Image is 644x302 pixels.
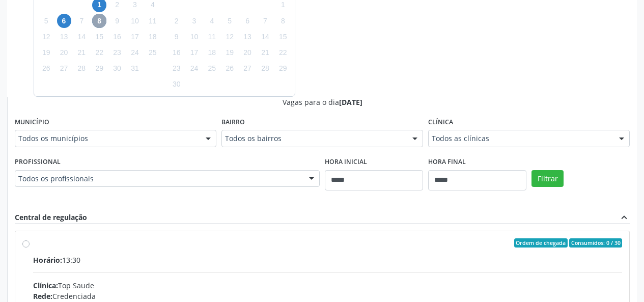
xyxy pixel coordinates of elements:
[33,281,58,290] span: Clínica:
[57,30,71,44] span: segunda-feira, 13 de outubro de 2025
[74,14,89,28] span: terça-feira, 7 de outubro de 2025
[276,14,290,28] span: sábado, 8 de novembro de 2025
[74,62,89,76] span: terça-feira, 28 de outubro de 2025
[33,291,52,301] span: Rede:
[74,30,89,44] span: terça-feira, 14 de outubro de 2025
[92,14,106,28] span: quarta-feira, 8 de outubro de 2025
[187,14,202,28] span: segunda-feira, 3 de novembro de 2025
[128,14,142,28] span: sexta-feira, 10 de outubro de 2025
[110,30,124,44] span: quinta-feira, 16 de outubro de 2025
[39,46,53,60] span: domingo, 19 de outubro de 2025
[170,46,184,60] span: domingo, 16 de novembro de 2025
[276,46,290,60] span: sábado, 22 de novembro de 2025
[258,30,272,44] span: sexta-feira, 14 de novembro de 2025
[432,133,609,144] span: Todos as clínicas
[128,62,142,76] span: sexta-feira, 31 de outubro de 2025
[170,62,184,76] span: domingo, 23 de novembro de 2025
[146,14,160,28] span: sábado, 11 de outubro de 2025
[170,30,184,44] span: domingo, 9 de novembro de 2025
[187,30,202,44] span: segunda-feira, 10 de novembro de 2025
[15,154,61,170] label: Profissional
[240,14,255,28] span: quinta-feira, 6 de novembro de 2025
[33,255,622,265] div: 13:30
[258,46,272,60] span: sexta-feira, 21 de novembro de 2025
[222,46,237,60] span: quarta-feira, 19 de novembro de 2025
[187,62,202,76] span: segunda-feira, 24 de novembro de 2025
[39,62,53,76] span: domingo, 26 de outubro de 2025
[18,133,195,144] span: Todos os municípios
[57,46,71,60] span: segunda-feira, 20 de outubro de 2025
[57,62,71,76] span: segunda-feira, 27 de outubro de 2025
[92,30,106,44] span: quarta-feira, 15 de outubro de 2025
[258,62,272,76] span: sexta-feira, 28 de novembro de 2025
[428,154,466,170] label: Hora final
[15,115,49,130] label: Município
[240,62,255,76] span: quinta-feira, 27 de novembro de 2025
[74,46,89,60] span: terça-feira, 21 de outubro de 2025
[15,97,630,107] div: Vagas para o dia
[276,62,290,76] span: sábado, 29 de novembro de 2025
[33,280,622,291] div: Top Saude
[33,291,622,301] div: Credenciada
[569,238,622,248] span: Consumidos: 0 / 30
[39,30,53,44] span: domingo, 12 de outubro de 2025
[225,133,402,144] span: Todos os bairros
[258,14,272,28] span: sexta-feira, 7 de novembro de 2025
[221,115,245,130] label: Bairro
[428,115,453,130] label: Clínica
[205,62,219,76] span: terça-feira, 25 de novembro de 2025
[146,46,160,60] span: sábado, 25 de outubro de 2025
[325,154,367,170] label: Hora inicial
[205,14,219,28] span: terça-feira, 4 de novembro de 2025
[514,238,568,248] span: Ordem de chegada
[531,170,564,187] button: Filtrar
[187,46,202,60] span: segunda-feira, 17 de novembro de 2025
[128,46,142,60] span: sexta-feira, 24 de outubro de 2025
[110,46,124,60] span: quinta-feira, 23 de outubro de 2025
[222,30,237,44] span: quarta-feira, 12 de novembro de 2025
[240,46,255,60] span: quinta-feira, 20 de novembro de 2025
[240,30,255,44] span: quinta-feira, 13 de novembro de 2025
[128,30,142,44] span: sexta-feira, 17 de outubro de 2025
[15,212,87,223] div: Central de regulação
[205,46,219,60] span: terça-feira, 18 de novembro de 2025
[18,174,299,184] span: Todos os profissionais
[170,77,184,92] span: domingo, 30 de novembro de 2025
[222,62,237,76] span: quarta-feira, 26 de novembro de 2025
[276,30,290,44] span: sábado, 15 de novembro de 2025
[170,14,184,28] span: domingo, 2 de novembro de 2025
[619,212,630,223] i: expand_less
[39,14,53,28] span: domingo, 5 de outubro de 2025
[110,62,124,76] span: quinta-feira, 30 de outubro de 2025
[339,97,362,107] span: [DATE]
[92,46,106,60] span: quarta-feira, 22 de outubro de 2025
[92,62,106,76] span: quarta-feira, 29 de outubro de 2025
[146,30,160,44] span: sábado, 18 de outubro de 2025
[33,255,62,265] span: Horário:
[222,14,237,28] span: quarta-feira, 5 de novembro de 2025
[205,30,219,44] span: terça-feira, 11 de novembro de 2025
[110,14,124,28] span: quinta-feira, 9 de outubro de 2025
[57,14,71,28] span: segunda-feira, 6 de outubro de 2025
